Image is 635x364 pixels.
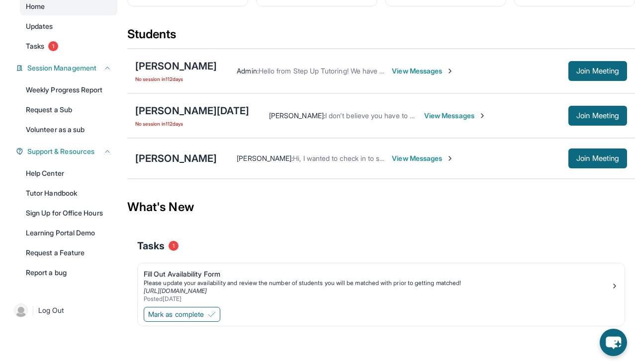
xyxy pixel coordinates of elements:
span: Join Meeting [576,68,619,74]
span: No session in 112 days [135,120,249,128]
span: View Messages [392,153,454,163]
a: Tutor Handbook [20,184,117,202]
a: Volunteer as a sub [20,121,117,139]
div: [PERSON_NAME] [135,59,217,73]
img: user-img [14,303,28,317]
span: Session Management [27,63,96,73]
button: Join Meeting [568,148,627,168]
div: [PERSON_NAME] [135,151,217,165]
div: Please update your availability and review the number of students you will be matched with prior ... [144,279,611,287]
a: Weekly Progress Report [20,81,117,99]
span: Updates [26,21,53,31]
div: What's New [127,185,635,229]
a: Updates [20,17,117,35]
button: Join Meeting [568,61,627,81]
a: |Log Out [10,299,117,321]
img: Chevron-Right [446,67,454,75]
a: Report a bug [20,264,117,282]
span: Tasks [137,239,165,253]
a: Request a Feature [20,244,117,262]
span: | [32,304,34,316]
span: [PERSON_NAME] : [237,154,293,162]
span: [PERSON_NAME] : [269,111,325,120]
span: Tasks [26,41,44,51]
img: Chevron-Right [446,154,454,162]
span: View Messages [392,66,454,76]
div: Fill Out Availability Form [144,269,611,279]
span: Admin : [237,67,258,75]
a: Fill Out Availability FormPlease update your availability and review the number of students you w... [138,263,625,305]
button: Support & Resources [23,146,111,156]
span: View Messages [424,111,486,121]
span: Join Meeting [576,155,619,161]
span: Log Out [38,305,64,315]
img: Mark as complete [208,310,216,318]
button: Join Meeting [568,106,627,126]
button: Mark as complete [144,307,220,322]
button: chat-button [600,329,627,356]
span: 1 [169,241,179,251]
span: Home [26,1,45,11]
div: Posted [DATE] [144,295,611,303]
span: Support & Resources [27,146,94,156]
a: [URL][DOMAIN_NAME] [144,287,207,294]
div: [PERSON_NAME][DATE] [135,104,249,118]
span: 1 [48,41,58,51]
span: Hi, I wanted to check in to see if [PERSON_NAME] was still going to attend [DATE] session at 4pm. [293,154,601,162]
button: Session Management [23,63,111,73]
img: Chevron-Right [478,112,486,120]
span: Mark as complete [148,309,204,319]
div: Students [127,26,635,48]
a: Learning Portal Demo [20,224,117,242]
a: Help Center [20,164,117,182]
a: Sign Up for Office Hours [20,204,117,222]
span: Join Meeting [576,113,619,119]
a: Request a Sub [20,101,117,119]
span: No session in 112 days [135,75,217,83]
a: Tasks1 [20,37,117,55]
